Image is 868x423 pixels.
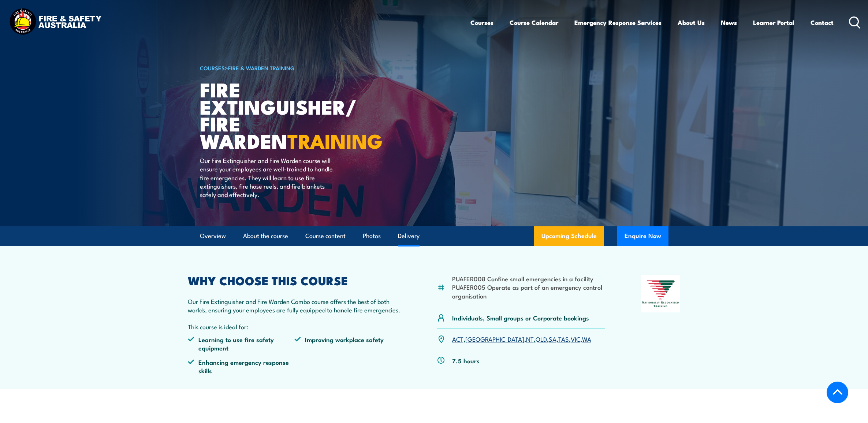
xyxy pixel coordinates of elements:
h6: > [200,63,381,72]
a: Course Calendar [510,13,558,32]
p: , , , , , , , [452,335,591,343]
li: Enhancing emergency response skills [188,358,295,375]
button: Enquire Now [617,226,668,246]
img: Nationally Recognised Training logo. [641,275,681,312]
a: About the course [243,226,288,246]
a: About Us [678,13,705,32]
a: QLD [536,334,547,343]
h1: Fire Extinguisher/ Fire Warden [200,81,381,149]
a: NT [526,334,534,343]
a: Emergency Response Services [574,13,662,32]
a: Fire & Warden Training [228,64,295,72]
p: Our Fire Extinguisher and Fire Warden Combo course offers the best of both worlds, ensuring your ... [188,297,402,314]
li: Improving workplace safety [294,335,401,352]
h2: WHY CHOOSE THIS COURSE [188,275,402,285]
a: Courses [470,13,493,32]
a: News [721,13,737,32]
p: This course is ideal for: [188,322,402,331]
a: Photos [363,226,381,246]
p: 7.5 hours [452,356,480,365]
a: WA [582,334,591,343]
a: Contact [811,13,834,32]
li: PUAFER008 Confine small emergencies in a facility [452,274,606,283]
a: SA [549,334,556,343]
a: Overview [200,226,226,246]
li: Learning to use fire safety equipment [188,335,295,352]
a: ACT [452,334,463,343]
a: Learner Portal [753,13,794,32]
strong: TRAINING [287,125,383,155]
p: Individuals, Small groups or Corporate bookings [452,313,589,322]
p: Our Fire Extinguisher and Fire Warden course will ensure your employees are well-trained to handl... [200,156,334,199]
a: Delivery [398,226,420,246]
a: Upcoming Schedule [534,226,604,246]
li: PUAFER005 Operate as part of an emergency control organisation [452,283,606,300]
a: TAS [558,334,569,343]
a: Course content [305,226,346,246]
a: [GEOGRAPHIC_DATA] [465,334,524,343]
a: COURSES [200,64,225,72]
a: VIC [571,334,580,343]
